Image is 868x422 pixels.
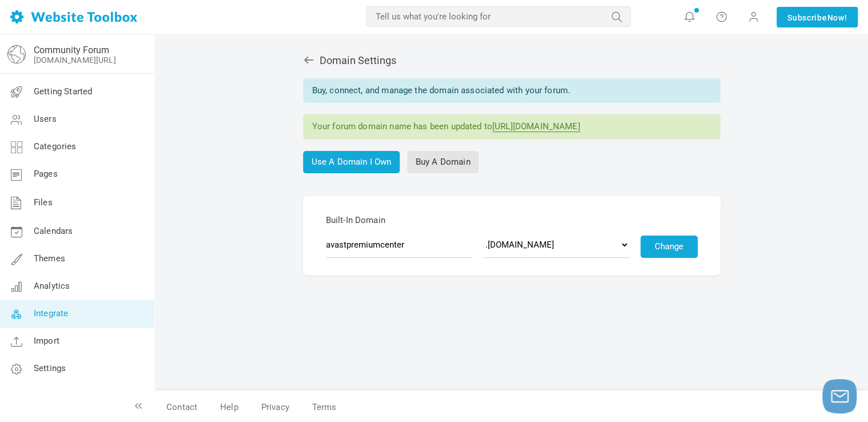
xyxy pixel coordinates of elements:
span: Import [34,336,59,346]
a: Terms [301,397,337,417]
span: Built-In Domain [326,213,698,227]
a: [DOMAIN_NAME][URL] [34,55,116,65]
a: Community Forum [34,45,109,55]
span: Analytics [34,281,70,291]
button: Change [640,236,698,258]
span: Users [34,114,57,124]
div: Buy, connect, and manage the domain associated with your forum. [303,78,720,103]
a: SubscribeNow! [777,7,858,27]
span: Categories [34,141,77,152]
input: Tell us what you're looking for [366,6,631,27]
span: Getting Started [34,86,92,97]
a: Privacy [250,397,301,417]
a: Buy A Domain [407,151,479,173]
span: Pages [34,169,58,179]
span: Calendars [34,226,73,236]
a: Help [209,397,250,417]
span: Integrate [34,308,68,319]
span: Settings [34,363,66,373]
span: Files [34,197,53,208]
span: Now! [827,11,847,24]
a: Contact [155,397,209,417]
span: Themes [34,253,65,264]
button: Launch chat [822,379,857,413]
a: Use A Domain I Own [303,151,400,173]
a: [URL][DOMAIN_NAME] [492,121,580,132]
h2: Domain Settings [303,54,720,67]
div: Your forum domain name has been updated to [303,114,720,140]
img: globe-icon.png [7,45,26,63]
